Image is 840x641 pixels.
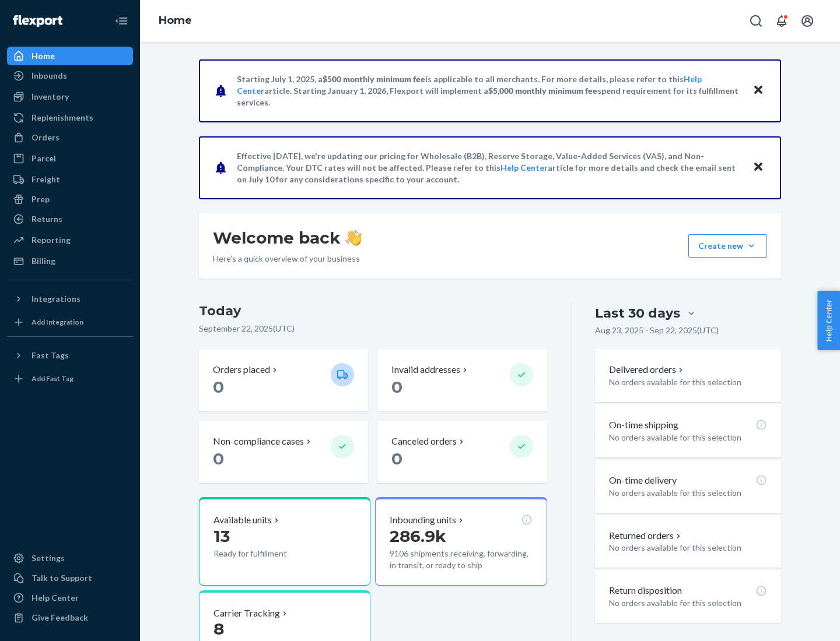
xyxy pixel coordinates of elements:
[213,377,224,397] span: 0
[751,159,766,176] button: Close
[390,513,456,527] p: Inbounding units
[323,74,425,84] span: $500 monthly minimum fee
[213,513,272,527] p: Available units
[7,252,133,270] a: Billing
[7,369,133,388] a: Add Fast Tag
[7,569,133,587] a: Talk to Support
[159,14,192,27] a: Home
[213,619,224,639] span: 8
[7,290,133,308] button: Integrations
[770,9,793,33] button: Open notifications
[7,190,133,209] a: Prep
[391,435,457,448] p: Canceled orders
[32,112,93,124] div: Replenishments
[609,363,685,376] button: Delivered orders
[688,234,767,258] button: Create new
[501,163,548,172] a: Help Center
[32,193,50,205] div: Prep
[110,9,133,33] button: Close Navigation
[213,253,362,265] p: Here’s a quick overview of your business
[7,549,133,568] a: Settings
[13,15,62,27] img: Flexport logo
[390,526,446,546] span: 286.9k
[32,174,60,185] div: Freight
[7,47,133,65] a: Home
[32,70,67,82] div: Inbounds
[213,227,362,248] h1: Welcome back
[32,612,88,624] div: Give Feedback
[149,4,201,38] ol: breadcrumbs
[7,589,133,607] a: Help Center
[237,73,741,108] p: Starting July 1, 2025, a is applicable to all merchants. For more details, please refer to this a...
[32,317,83,327] div: Add Integration
[391,377,402,397] span: 0
[7,210,133,228] a: Returns
[7,149,133,168] a: Parcel
[213,435,304,448] p: Non-compliance cases
[377,421,547,483] button: Canceled orders 0
[7,128,133,147] a: Orders
[609,529,683,543] button: Returned orders
[32,374,73,383] div: Add Fast Tag
[609,542,767,554] p: No orders available for this selection
[32,293,80,305] div: Integrations
[32,91,69,103] div: Inventory
[199,349,368,411] button: Orders placed 0
[7,108,133,127] a: Replenishments
[32,153,56,164] div: Parcel
[609,432,767,443] p: No orders available for this selection
[391,363,460,376] p: Invalid addresses
[7,608,133,627] button: Give Feedback
[595,325,719,336] p: Aug 23, 2025 - Sep 22, 2025 ( UTC )
[32,213,62,225] div: Returns
[595,304,680,322] div: Last 30 days
[390,548,532,571] p: 9106 shipments receiving, forwarding, in transit, or ready to ship
[7,170,133,189] a: Freight
[213,607,280,620] p: Carrier Tracking
[817,291,840,350] button: Help Center
[609,584,682,597] p: Return disposition
[213,363,270,376] p: Orders placed
[751,82,766,99] button: Close
[32,572,92,584] div: Talk to Support
[7,66,133,85] a: Inbounds
[7,313,133,332] a: Add Integration
[488,86,597,96] span: $5,000 monthly minimum fee
[391,449,402,469] span: 0
[375,497,547,586] button: Inbounding units286.9k9106 shipments receiving, forwarding, in transit, or ready to ship
[199,421,368,483] button: Non-compliance cases 0
[609,418,678,432] p: On-time shipping
[213,526,230,546] span: 13
[32,255,55,267] div: Billing
[796,9,819,33] button: Open account menu
[32,50,55,62] div: Home
[609,376,767,388] p: No orders available for this selection
[32,592,79,604] div: Help Center
[32,132,60,143] div: Orders
[609,597,767,609] p: No orders available for this selection
[609,487,767,499] p: No orders available for this selection
[199,497,370,586] button: Available units13Ready for fulfillment
[7,231,133,249] a: Reporting
[32,350,69,361] div: Fast Tags
[199,302,547,320] h3: Today
[7,87,133,106] a: Inventory
[199,323,547,334] p: September 22, 2025 ( UTC )
[744,9,768,33] button: Open Search Box
[32,552,65,564] div: Settings
[7,346,133,365] button: Fast Tags
[377,349,547,411] button: Invalid addresses 0
[213,449,224,469] span: 0
[345,230,362,246] img: hand-wave emoji
[32,234,71,246] div: Reporting
[237,150,741,185] p: Effective [DATE], we're updating our pricing for Wholesale (B2B), Reserve Storage, Value-Added Se...
[609,474,677,487] p: On-time delivery
[213,548,321,559] p: Ready for fulfillment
